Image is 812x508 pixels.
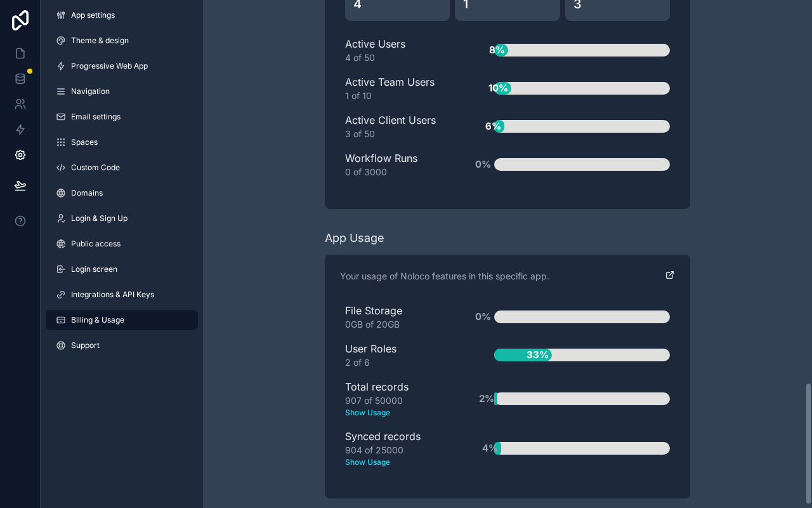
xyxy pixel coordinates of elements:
span: Login screen [71,264,117,274]
a: App settings [46,5,198,25]
div: 2 of 6 [345,356,454,369]
span: Public access [71,239,121,249]
span: Theme & design [71,36,129,46]
span: 0% [472,307,494,328]
div: User Roles [345,341,454,369]
div: 3 of 50 [345,128,454,140]
div: 904 of 25000 [345,444,454,468]
span: Progressive Web App [71,61,148,71]
div: 4 of 50 [345,51,454,64]
div: Active Client Users [345,112,454,140]
a: Theme & design [46,30,198,51]
div: Total records [345,379,454,418]
span: 10% [485,78,511,99]
span: 33% [523,345,552,366]
span: Domains [71,188,103,198]
span: 8% [486,40,508,61]
a: Domains [46,183,198,203]
a: Progressive Web App [46,56,198,76]
span: Custom Code [71,163,120,173]
text: Show Usage [345,407,454,418]
span: Login & Sign Up [71,213,128,224]
span: 6% [482,116,504,137]
span: Email settings [71,112,121,122]
a: Public access [46,234,198,254]
span: 2% [476,389,497,410]
text: Show Usage [345,457,454,468]
a: Billing & Usage [46,310,198,330]
span: Spaces [71,137,98,147]
a: Integrations & API Keys [46,284,198,305]
a: Login & Sign Up [46,208,198,229]
div: 0 of 3000 [345,166,454,178]
div: 0GB of 20GB [345,318,454,331]
span: 4% [479,438,501,459]
div: Synced records [345,429,454,468]
span: 0% [472,154,494,175]
div: 1 of 10 [345,90,454,102]
div: 907 of 50000 [345,394,454,418]
div: Active Users [345,36,454,64]
a: Login screen [46,259,198,279]
div: Active Team Users [345,74,454,102]
a: Spaces [46,132,198,152]
a: Navigation [46,81,198,102]
span: App settings [71,10,115,20]
div: App Usage [325,229,384,247]
span: Navigation [71,86,110,97]
div: Workflow Runs [345,150,454,178]
a: Email settings [46,107,198,127]
a: Custom Code [46,157,198,178]
p: Your usage of Noloco features in this specific app. [340,270,549,283]
div: File Storage [345,303,454,331]
a: Support [46,335,198,356]
span: Billing & Usage [71,315,124,325]
span: Integrations & API Keys [71,290,154,300]
span: Support [71,340,100,351]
